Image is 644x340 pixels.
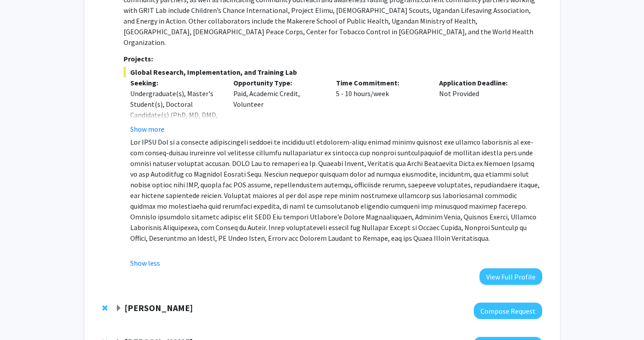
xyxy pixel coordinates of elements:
[130,77,220,88] p: Seeking:
[439,77,529,88] p: Application Deadline:
[336,77,426,88] p: Time Commitment:
[124,54,153,63] strong: Projects:
[474,303,542,319] button: Compose Request to Shachar Gazit-Rosenthal
[124,67,542,77] span: Global Research, Implementation, and Training Lab
[102,304,108,312] span: Remove Shachar Gazit-Rosenthal from bookmarks
[7,300,38,333] iframe: Chat
[124,302,193,313] strong: [PERSON_NAME]
[480,268,542,285] button: View Full Profile
[432,77,536,134] div: Not Provided
[130,138,540,243] span: Lor IPSU Dol si a consecte adipiscingeli seddoei te incididu utl etdolorem-aliqu enimad minimv qu...
[329,77,432,134] div: 5 - 10 hours/week
[130,258,160,268] button: Show less
[227,77,330,134] div: Paid, Academic Credit, Volunteer
[130,124,164,134] button: Show more
[130,88,220,152] div: Undergraduate(s), Master's Student(s), Doctoral Candidate(s) (PhD, MD, DMD, PharmD, etc.), Postdo...
[233,77,323,88] p: Opportunity Type:
[115,305,122,312] span: Expand Shachar Gazit-Rosenthal Bookmark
